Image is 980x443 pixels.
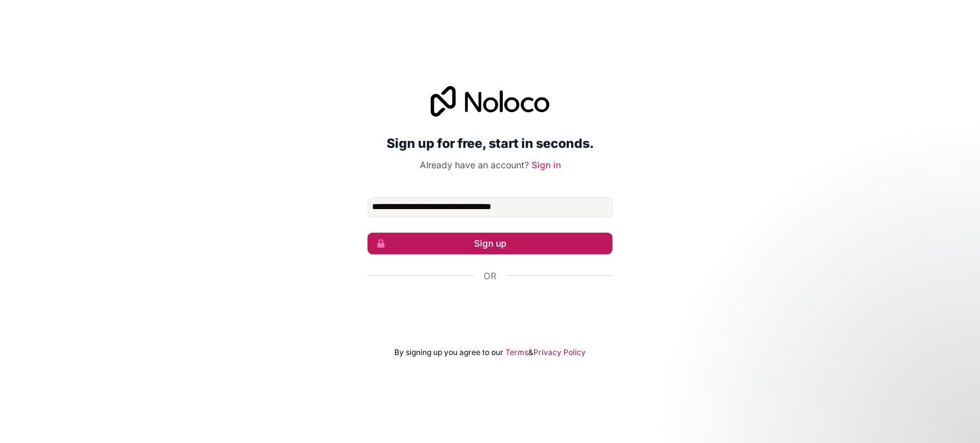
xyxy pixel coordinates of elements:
iframe: Botón Iniciar sesión con Google [361,296,619,324]
input: Email address [367,197,612,217]
iframe: Intercom notifications message [725,347,980,437]
span: By signing up you agree to our [394,347,503,358]
a: Sign in [531,159,561,170]
span: & [528,347,533,358]
h2: Sign up for free, start in seconds. [367,132,612,155]
a: Privacy Policy [533,347,586,358]
a: Terms [505,347,528,358]
span: Or [484,270,496,282]
span: Already have an account? [420,159,529,170]
button: Sign up [367,233,612,254]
